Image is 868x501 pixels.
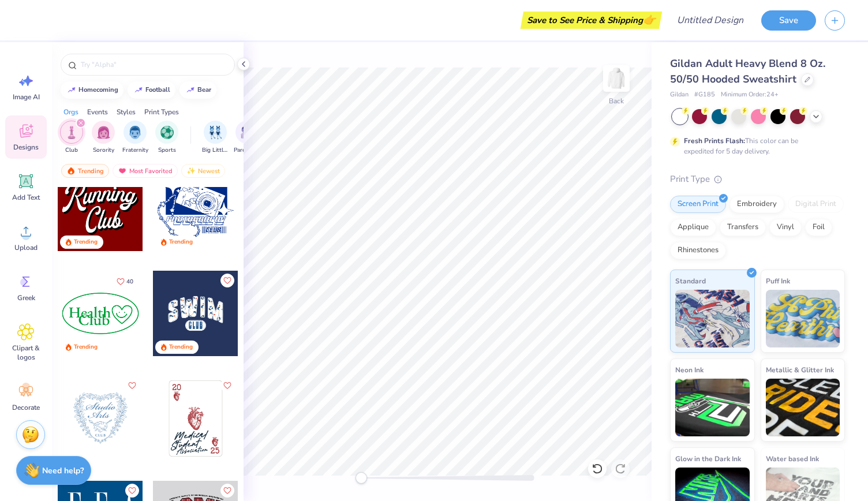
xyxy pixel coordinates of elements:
button: filter button [234,121,260,155]
button: filter button [122,121,148,155]
span: Puff Ink [766,275,790,287]
img: Metallic & Glitter Ink [766,379,840,436]
span: Standard [675,275,706,287]
div: bear [197,87,211,93]
img: Club Image [65,126,78,139]
div: homecoming [78,87,118,93]
div: filter for Fraternity [122,121,148,155]
div: Orgs [63,107,78,117]
img: Back [605,67,628,90]
div: Events [87,107,108,117]
button: filter button [155,121,178,155]
button: filter button [202,121,229,155]
span: Fraternity [122,146,148,155]
span: Neon Ink [675,364,704,376]
div: Applique [670,219,716,236]
img: Fraternity Image [129,126,141,139]
div: filter for Parent's Weekend [234,121,260,155]
img: newest.gif [186,167,196,175]
span: Parent's Weekend [234,146,260,155]
img: Sports Image [160,126,174,139]
img: Neon Ink [675,379,750,436]
div: This color can be expedited for 5 day delivery. [684,136,826,156]
img: Standard [675,290,750,347]
img: most_fav.gif [118,167,127,175]
div: Trending [61,164,109,178]
span: Designs [13,143,39,152]
div: filter for Club [60,121,83,155]
button: filter button [60,121,83,155]
span: Big Little Reveal [202,146,229,155]
div: Digital Print [788,196,844,213]
span: 40 [126,279,133,285]
button: Like [220,379,234,392]
button: Like [220,274,234,287]
div: Vinyl [769,219,802,236]
button: Like [125,379,139,392]
span: Glow in the Dark Ink [675,453,741,465]
button: bear [179,81,216,99]
div: Save to See Price & Shipping [523,12,659,29]
span: Gildan [670,90,689,100]
div: Foil [805,219,832,236]
div: football [145,87,170,93]
span: Gildan Adult Heavy Blend 8 Oz. 50/50 Hooded Sweatshirt [670,57,825,86]
img: trend_line.gif [134,87,143,94]
button: football [128,81,175,99]
span: Image AI [13,92,40,102]
div: Most Favorited [113,164,178,178]
img: Sorority Image [97,126,110,139]
div: Trending [169,343,193,352]
img: trending.gif [66,167,76,175]
span: Greek [17,293,35,302]
div: Trending [74,238,98,246]
input: Untitled Design [668,9,753,32]
button: Like [111,274,139,289]
span: 👉 [643,13,656,27]
div: Accessibility label [356,472,367,484]
div: filter for Big Little Reveal [202,121,229,155]
div: Screen Print [670,196,726,213]
div: Trending [169,238,193,246]
button: homecoming [61,81,124,99]
div: Back [609,96,624,106]
span: Clipart & logos [7,343,45,362]
div: Transfers [720,219,766,236]
span: Minimum Order: 24 + [721,90,779,100]
div: Print Type [670,173,845,186]
span: Upload [14,243,38,252]
span: Water based Ink [766,453,819,465]
button: Like [125,484,139,498]
span: Decorate [12,403,40,412]
div: filter for Sports [155,121,178,155]
img: Parent's Weekend Image [241,126,254,139]
strong: Need help? [42,465,84,476]
button: filter button [92,121,115,155]
span: Sports [158,146,176,155]
div: Trending [74,343,98,352]
span: # G185 [694,90,715,100]
div: Newest [181,164,225,178]
img: trend_line.gif [186,87,195,94]
input: Try "Alpha" [80,59,227,70]
div: Styles [117,107,136,117]
span: Metallic & Glitter Ink [766,364,834,376]
span: Club [65,146,78,155]
span: Sorority [93,146,114,155]
strong: Fresh Prints Flash: [684,136,745,145]
div: Print Types [144,107,179,117]
div: Embroidery [729,196,784,213]
div: Rhinestones [670,242,726,259]
img: Puff Ink [766,290,840,347]
span: Add Text [12,193,40,202]
button: Save [761,10,816,31]
div: filter for Sorority [92,121,115,155]
img: trend_line.gif [67,87,76,94]
img: Big Little Reveal Image [209,126,222,139]
button: Like [220,484,234,498]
